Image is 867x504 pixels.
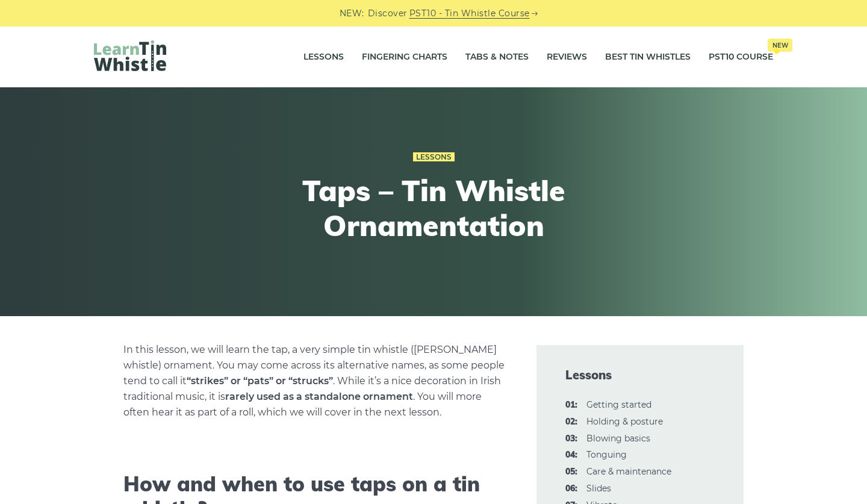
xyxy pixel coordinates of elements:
[362,42,447,72] a: Fingering Charts
[225,391,413,402] strong: rarely used as a standalone ornament
[605,42,691,72] a: Best Tin Whistles
[565,482,577,496] span: 06:
[547,42,587,72] a: Reviews
[303,42,344,72] a: Lessons
[565,432,577,446] span: 03:
[565,448,577,462] span: 04:
[565,465,577,479] span: 05:
[709,42,773,72] a: PST10 CourseNew
[94,40,166,71] img: LearnTinWhistle.com
[586,483,611,494] a: 06:Slides
[586,466,671,477] a: 05:Care & maintenance
[768,39,792,52] span: New
[586,433,650,444] a: 03:Blowing basics
[586,449,627,460] a: 04:Tonguing
[586,416,663,427] a: 02:Holding & posture
[565,398,577,412] span: 01:
[187,375,333,387] strong: “strikes” or “pats” or “strucks”
[565,415,577,429] span: 02:
[123,342,508,420] p: In this lesson, we will learn the tap, a very simple tin whistle ([PERSON_NAME] whistle) ornament...
[413,152,455,162] a: Lessons
[212,173,655,243] h1: Taps – Tin Whistle Ornamentation
[465,42,529,72] a: Tabs & Notes
[586,399,651,410] a: 01:Getting started
[565,367,715,384] span: Lessons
